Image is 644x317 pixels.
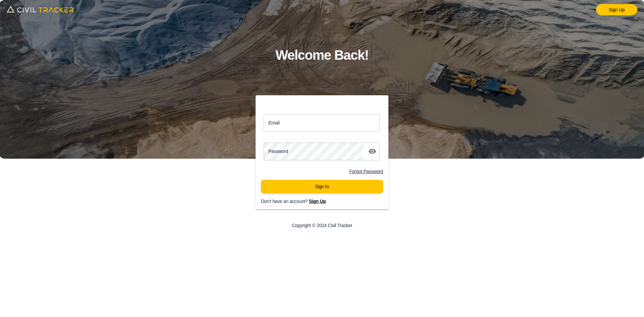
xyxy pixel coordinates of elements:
a: Sign Up [309,199,326,204]
button: toggle password visibility [366,145,379,158]
p: Don't have an account? [261,199,394,204]
input: email [264,114,380,132]
h1: Welcome Back! [275,44,369,66]
button: Sign In [261,180,383,193]
img: logo [7,3,74,15]
a: Forgot Password [349,169,383,174]
p: Copyright © 2024 Civil Tracker [292,223,352,228]
a: Sign Up [596,4,637,15]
